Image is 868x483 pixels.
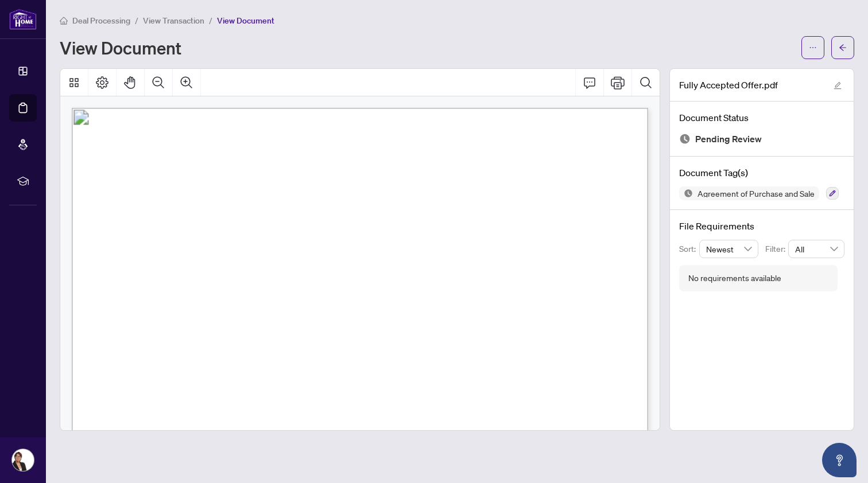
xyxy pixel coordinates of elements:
[72,15,130,26] span: Deal Processing
[12,449,34,471] img: Profile Icon
[706,240,752,258] span: Newest
[60,38,181,57] h1: View Document
[209,14,212,27] li: /
[822,443,857,477] button: Open asap
[679,186,693,200] img: Status Icon
[679,111,844,124] h4: Document Status
[839,44,847,52] span: arrow-left
[679,219,844,233] h4: File Requirements
[679,133,691,145] img: Document Status
[695,131,762,147] span: Pending Review
[693,189,819,197] span: Agreement of Purchase and Sale
[143,15,204,26] span: View Transaction
[217,15,274,26] span: View Document
[834,81,842,89] span: edit
[765,243,788,255] p: Filter:
[679,166,844,180] h4: Document Tag(s)
[809,44,817,52] span: ellipsis
[679,243,699,255] p: Sort:
[795,240,838,258] span: All
[9,9,37,30] img: logo
[60,17,68,25] span: home
[679,78,778,92] span: Fully Accepted Offer.pdf
[688,272,781,285] div: No requirements available
[135,14,138,27] li: /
